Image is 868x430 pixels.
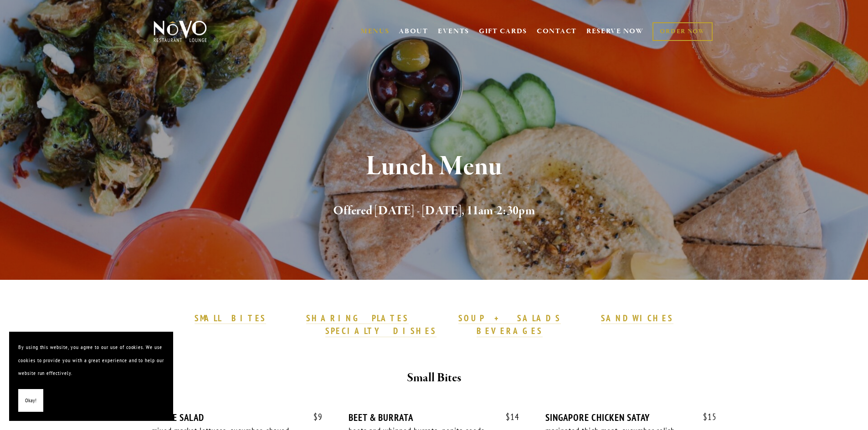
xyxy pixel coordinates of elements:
[497,412,519,422] span: 14
[169,202,700,221] h2: Offered [DATE] - [DATE], 11am-2:30pm
[325,325,437,336] strong: SPECIALTY DISHES
[306,313,408,324] strong: SHARING PLATES
[18,341,164,380] p: By using this website, you agree to our use of cookies. We use cookies to provide you with a grea...
[195,313,266,324] a: SMALL BITES
[458,313,560,324] strong: SOUP + SALADS
[18,389,43,412] button: Okay!
[545,412,716,423] div: SINGAPORE CHICKEN SATAY
[477,325,543,337] a: BEVERAGES
[304,412,323,422] span: 9
[361,27,390,36] a: MENUS
[479,23,527,40] a: GIFT CARDS
[601,313,674,324] strong: SANDWICHES
[506,411,510,422] span: $
[601,313,674,324] a: SANDWICHES
[349,412,519,423] div: BEET & BURRATA
[399,27,428,36] a: ABOUT
[25,394,36,407] span: Okay!
[586,23,644,40] a: RESERVE NOW
[313,411,318,422] span: $
[458,313,560,324] a: SOUP + SALADS
[152,412,323,423] div: HOUSE SALAD
[306,313,408,324] a: SHARING PLATES
[477,325,543,336] strong: BEVERAGES
[438,27,469,36] a: EVENTS
[537,23,577,40] a: CONTACT
[325,325,437,337] a: SPECIALTY DISHES
[407,370,461,386] strong: Small Bites
[694,412,717,422] span: 15
[9,332,173,421] section: Cookie banner
[152,20,209,43] img: Novo Restaurant &amp; Lounge
[195,313,266,324] strong: SMALL BITES
[703,411,708,422] span: $
[652,22,712,41] a: ORDER NOW
[169,152,700,182] h1: Lunch Menu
